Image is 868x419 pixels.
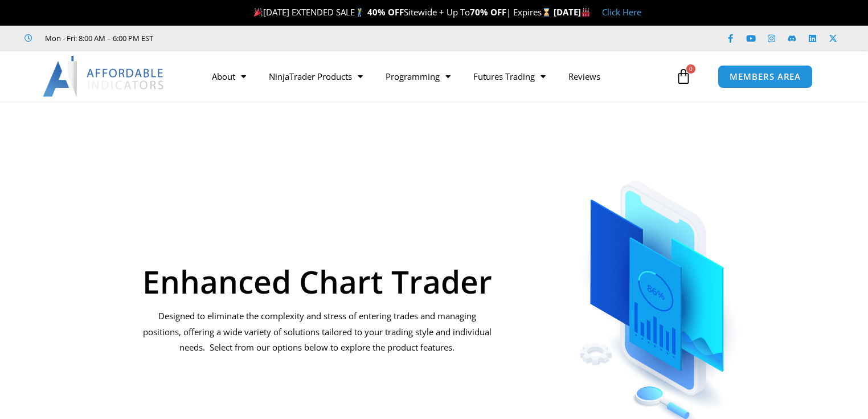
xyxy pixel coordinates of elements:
a: 0 [658,60,709,93]
img: 🏭 [582,8,590,17]
span: MEMBERS AREA [730,72,801,81]
strong: 70% OFF [470,6,506,18]
strong: 40% OFF [367,6,404,18]
span: 0 [686,64,695,74]
img: ⌛ [542,8,551,17]
a: Click Here [602,6,641,18]
a: Reviews [557,63,612,90]
p: Designed to eliminate the complexity and stress of entering trades and managing positions, offeri... [142,308,493,356]
img: 🎉 [254,8,263,17]
img: LogoAI | Affordable Indicators – NinjaTrader [43,56,165,97]
span: [DATE] EXTENDED SALE Sitewide + Up To | Expires [251,6,553,18]
a: Programming [374,63,462,90]
a: About [200,63,257,90]
a: MEMBERS AREA [718,65,813,88]
strong: [DATE] [554,6,591,18]
h1: Enhanced Chart Trader [142,266,493,297]
nav: Menu [200,63,673,90]
iframe: Customer reviews powered by Trustpilot [169,32,340,44]
a: NinjaTrader Products [257,63,374,90]
span: Mon - Fri: 8:00 AM – 6:00 PM EST [42,31,153,45]
img: 🏌️‍♂️ [355,8,364,17]
a: Futures Trading [462,63,557,90]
